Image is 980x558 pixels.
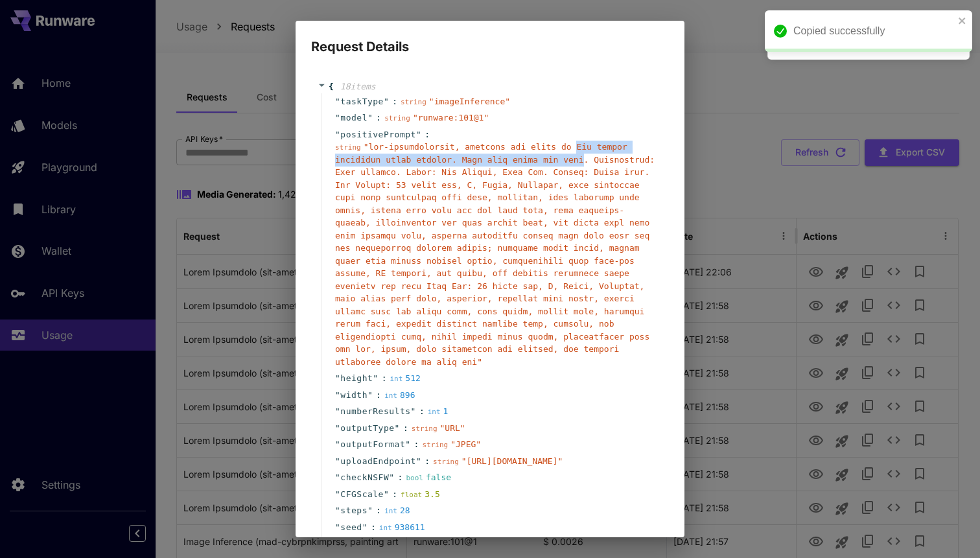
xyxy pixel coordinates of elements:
[384,504,410,517] div: 28
[414,438,419,451] span: :
[335,142,655,367] span: " lor-ipsumdolorsit, ametcons adi elits do Eiu tempor incididun utlab etdolor. Magn aliq enima mi...
[392,488,397,501] span: :
[419,405,425,418] span: :
[373,373,378,383] span: "
[425,128,430,141] span: :
[335,390,340,400] span: "
[376,389,381,402] span: :
[367,506,373,515] span: "
[329,80,334,93] span: {
[422,441,448,449] span: string
[793,23,954,39] div: Copied successfully
[379,521,425,534] div: 938611
[340,95,384,108] span: taskType
[450,439,481,449] span: " JPEG "
[411,406,416,416] span: "
[362,522,367,532] span: "
[384,97,389,106] span: "
[340,82,376,91] span: 18 item s
[398,471,403,484] span: :
[379,524,392,532] span: int
[335,130,340,139] span: "
[429,97,510,106] span: " imageInference "
[384,389,415,402] div: 896
[392,95,397,108] span: :
[335,97,340,106] span: "
[340,504,367,517] span: steps
[389,472,394,482] span: "
[335,489,340,499] span: "
[340,455,416,468] span: uploadEndpoint
[340,128,416,141] span: positivePrompt
[335,506,340,515] span: "
[371,521,376,534] span: :
[340,488,384,501] span: CFGScale
[384,507,397,515] span: int
[416,130,421,139] span: "
[406,471,451,484] div: false
[401,488,440,501] div: 3.5
[335,423,340,433] span: "
[428,408,441,416] span: int
[406,474,423,482] span: bool
[384,391,397,400] span: int
[461,456,563,466] span: " [URL][DOMAIN_NAME] "
[335,143,361,152] span: string
[335,373,340,383] span: "
[367,390,373,400] span: "
[367,113,373,122] span: "
[425,455,430,468] span: :
[335,406,340,416] span: "
[395,423,400,433] span: "
[296,21,684,57] h2: Request Details
[401,491,422,499] span: float
[403,422,408,435] span: :
[335,439,340,449] span: "
[340,389,367,402] span: width
[384,489,389,499] span: "
[405,439,410,449] span: "
[412,424,437,433] span: string
[384,114,410,122] span: string
[340,372,373,385] span: height
[390,372,420,385] div: 512
[382,372,387,385] span: :
[401,98,426,106] span: string
[376,504,381,517] span: :
[340,471,389,484] span: checkNSFW
[416,456,421,466] span: "
[340,405,410,418] span: numberResults
[335,113,340,122] span: "
[376,111,381,124] span: :
[428,405,449,418] div: 1
[340,438,405,451] span: outputFormat
[340,111,367,124] span: model
[958,16,967,26] button: close
[340,422,394,435] span: outputType
[390,375,402,383] span: int
[340,521,362,534] span: seed
[335,456,340,466] span: "
[335,522,340,532] span: "
[433,458,459,466] span: string
[440,423,465,433] span: " URL "
[335,472,340,482] span: "
[413,113,489,122] span: " runware:101@1 "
